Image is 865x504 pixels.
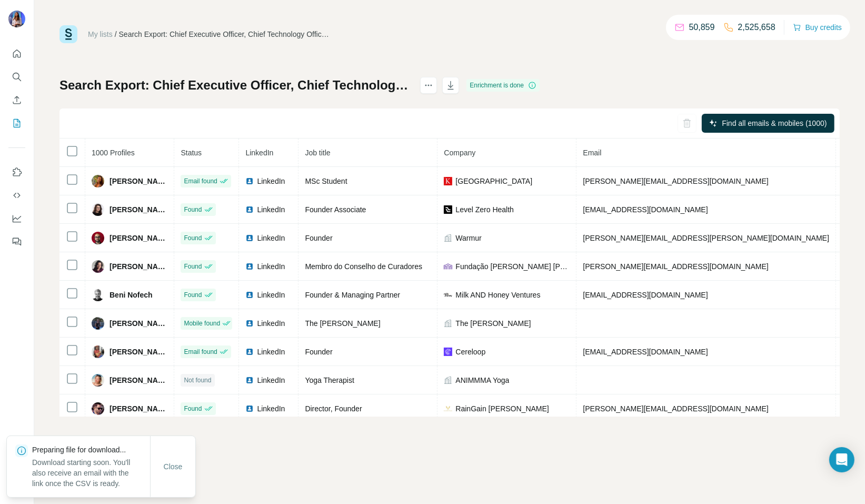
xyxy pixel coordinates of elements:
[305,205,366,214] span: Founder Associate
[829,447,854,472] div: Open Intercom Messenger
[245,177,254,185] img: LinkedIn logo
[110,204,167,215] span: [PERSON_NAME]
[88,30,113,38] a: My lists
[110,318,167,329] span: [PERSON_NAME]
[59,25,77,43] img: Surfe Logo
[110,290,153,300] span: Beni Nofech
[32,444,150,455] p: Preparing file for download...
[257,261,285,272] span: LinkedIn
[8,91,25,110] button: Enrich CSV
[184,375,211,385] span: Not found
[110,233,167,243] span: [PERSON_NAME]
[257,318,285,329] span: LinkedIn
[92,260,104,273] img: Avatar
[245,404,254,413] img: LinkedIn logo
[8,186,25,205] button: Use Surfe API
[245,262,254,271] img: LinkedIn logo
[689,21,715,34] p: 50,859
[115,29,117,39] li: /
[110,261,167,272] span: [PERSON_NAME]
[738,21,775,34] p: 2,525,658
[305,291,400,299] span: Founder & Managing Partner
[8,44,25,63] button: Quick start
[92,402,104,415] img: Avatar
[184,262,202,271] span: Found
[455,318,531,329] span: The [PERSON_NAME]
[257,403,285,414] span: LinkedIn
[92,203,104,216] img: Avatar
[305,234,332,242] span: Founder
[245,149,273,157] span: LinkedIn
[444,291,452,299] img: company-logo
[257,290,285,300] span: LinkedIn
[110,176,167,186] span: [PERSON_NAME]
[444,404,452,413] img: company-logo
[583,149,601,157] span: Email
[245,205,254,214] img: LinkedIn logo
[8,114,25,133] button: My lists
[32,457,150,489] p: Download starting soon. You'll also receive an email with the link once the CSV is ready.
[455,347,485,357] span: Cereloop
[92,374,104,387] img: Avatar
[59,77,411,94] h1: Search Export: Chief Executive Officer, Chief Technology Officer, Head of Information Technology,...
[184,347,217,357] span: Email found
[8,67,25,86] button: Search
[184,205,202,214] span: Found
[583,262,768,271] span: [PERSON_NAME][EMAIL_ADDRESS][DOMAIN_NAME]
[305,319,380,328] span: The [PERSON_NAME]
[8,232,25,251] button: Feedback
[702,114,834,133] button: Find all emails & mobiles (1000)
[257,375,285,386] span: LinkedIn
[8,163,25,182] button: Use Surfe on LinkedIn
[455,176,532,186] span: [GEOGRAPHIC_DATA]
[181,149,202,157] span: Status
[110,403,167,414] span: [PERSON_NAME]
[466,79,540,92] div: Enrichment is done
[92,289,104,301] img: Avatar
[245,348,254,356] img: LinkedIn logo
[444,348,452,356] img: company-logo
[92,345,104,358] img: Avatar
[184,290,202,300] span: Found
[257,233,285,243] span: LinkedIn
[583,291,708,299] span: [EMAIL_ADDRESS][DOMAIN_NAME]
[245,234,254,242] img: LinkedIn logo
[305,149,330,157] span: Job title
[92,317,104,330] img: Avatar
[455,403,549,414] span: RainGain [PERSON_NAME]
[583,205,708,214] span: [EMAIL_ADDRESS][DOMAIN_NAME]
[184,319,220,328] span: Mobile found
[257,347,285,357] span: LinkedIn
[455,233,481,243] span: Warmur
[184,176,217,186] span: Email found
[455,204,514,215] span: Level Zero Health
[305,376,354,384] span: Yoga Therapist
[156,457,190,476] button: Close
[110,375,167,386] span: [PERSON_NAME]🧘‍♀️
[444,149,475,157] span: Company
[722,118,827,129] span: Find all emails & mobiles (1000)
[164,461,183,472] span: Close
[305,404,362,413] span: Director, Founder
[184,233,202,243] span: Found
[444,205,452,214] img: company-logo
[305,177,347,185] span: MSc Student
[305,348,332,356] span: Founder
[92,175,104,187] img: Avatar
[92,149,135,157] span: 1000 Profiles
[583,177,768,185] span: [PERSON_NAME][EMAIL_ADDRESS][DOMAIN_NAME]
[455,375,509,386] span: ANIMMMA Yoga
[245,291,254,299] img: LinkedIn logo
[444,177,452,185] img: company-logo
[444,262,452,271] img: company-logo
[455,261,570,272] span: Fundação [PERSON_NAME] [PERSON_NAME]
[8,11,25,27] img: Avatar
[245,319,254,328] img: LinkedIn logo
[420,77,437,94] button: actions
[110,347,167,357] span: [PERSON_NAME]
[583,404,768,413] span: [PERSON_NAME][EMAIL_ADDRESS][DOMAIN_NAME]
[184,404,202,413] span: Found
[257,176,285,186] span: LinkedIn
[583,234,829,242] span: [PERSON_NAME][EMAIL_ADDRESS][PERSON_NAME][DOMAIN_NAME]
[8,209,25,228] button: Dashboard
